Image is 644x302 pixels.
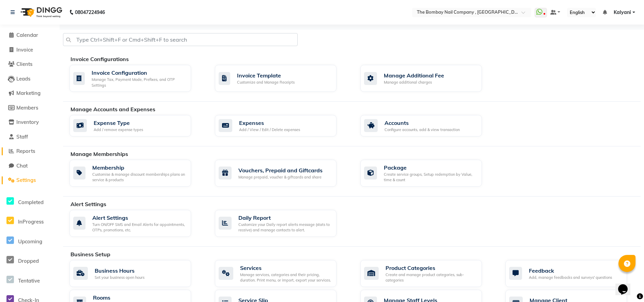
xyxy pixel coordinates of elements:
[95,275,144,281] div: Set your business open hours
[2,89,58,97] a: Marketing
[69,160,205,187] a: MembershipCustomise & manage discount memberships plans on service & products
[2,176,58,184] a: Settings
[16,148,35,154] span: Reports
[614,9,631,16] span: Kalyani
[360,115,496,136] a: AccountsConfigure accounts, add & view transaction
[18,218,44,225] span: InProgress
[16,75,30,82] span: Leads
[2,104,58,112] a: Members
[18,258,39,264] span: Dropped
[16,46,33,53] span: Invoice
[69,65,205,92] a: Invoice ConfigurationManage Tax, Payment Mode, Prefixes, and OTP Settings
[2,147,58,155] a: Reports
[529,267,612,275] div: Feedback
[238,222,331,233] div: Customize your Daily report alerts message (stats to receive) and manage contacts to alert.
[18,199,44,205] span: Completed
[215,160,350,187] a: Vouchers, Prepaid and GiftcardsManage prepaid, voucher & giftcards and share
[94,119,143,127] div: Expense Type
[16,90,41,96] span: Marketing
[238,214,331,222] div: Daily Report
[16,61,32,67] span: Clients
[69,210,205,237] a: Alert SettingsTurn ON/OFF SMS and Email Alerts for appointments, OTPs, promotions, etc.
[237,80,295,85] div: Customize and Manage Receipts
[239,127,300,133] div: Add / View / Edit / Delete expenses
[18,238,42,245] span: Upcoming
[69,115,205,136] a: Expense TypeAdd / remove expense types
[92,222,186,233] div: Turn ON/OFF SMS and Email Alerts for appointments, OTPs, promotions, etc.
[92,163,186,172] div: Membership
[92,69,186,77] div: Invoice Configuration
[384,80,444,85] div: Manage additional charges
[239,119,300,127] div: Expenses
[2,133,58,141] a: Staff
[215,210,350,237] a: Daily ReportCustomize your Daily report alerts message (stats to receive) and manage contacts to ...
[215,115,350,136] a: ExpensesAdd / View / Edit / Delete expenses
[529,275,612,281] div: Add, manage feedbacks and surveys' questions
[386,272,476,283] div: Create and manage product categories, sub-categories
[93,293,186,302] div: Rooms
[2,162,58,170] a: Chat
[240,272,331,283] div: Manage services, categories and their pricing, duration. Print menu, or import, export your servi...
[92,77,186,88] div: Manage Tax, Payment Mode, Prefixes, and OTP Settings
[384,127,460,133] div: Configure accounts, add & view transaction
[360,260,496,287] a: Product CategoriesCreate and manage product categories, sub-categories
[360,160,496,187] a: PackageCreate service groups, Setup redemption by Value, time & count
[16,133,28,140] span: Staff
[94,127,143,133] div: Add / remove expense types
[92,214,186,222] div: Alert Settings
[2,75,58,83] a: Leads
[2,118,58,126] a: Inventory
[238,174,323,180] div: Manage prepaid, voucher & giftcards and share
[384,172,476,183] div: Create service groups, Setup redemption by Value, time & count
[384,71,444,80] div: Manage Additional Fee
[69,260,205,287] a: Business HoursSet your business open hours
[360,65,496,92] a: Manage Additional FeeManage additional charges
[240,264,331,272] div: Services
[384,119,460,127] div: Accounts
[16,32,38,38] span: Calendar
[2,60,58,68] a: Clients
[16,162,28,169] span: Chat
[2,46,58,54] a: Invoice
[16,104,38,111] span: Members
[237,71,295,80] div: Invoice Template
[95,267,144,275] div: Business Hours
[16,177,36,183] span: Settings
[615,275,637,295] iframe: chat widget
[2,31,58,39] a: Calendar
[63,33,298,46] input: Type Ctrl+Shift+F or Cmd+Shift+F to search
[92,172,186,183] div: Customise & manage discount memberships plans on service & products
[505,260,641,287] a: FeedbackAdd, manage feedbacks and surveys' questions
[215,260,350,287] a: ServicesManage services, categories and their pricing, duration. Print menu, or import, export yo...
[384,163,476,172] div: Package
[17,3,64,22] img: logo
[386,264,476,272] div: Product Categories
[215,65,350,92] a: Invoice TemplateCustomize and Manage Receipts
[75,3,105,22] b: 08047224946
[16,119,39,125] span: Inventory
[238,166,323,174] div: Vouchers, Prepaid and Giftcards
